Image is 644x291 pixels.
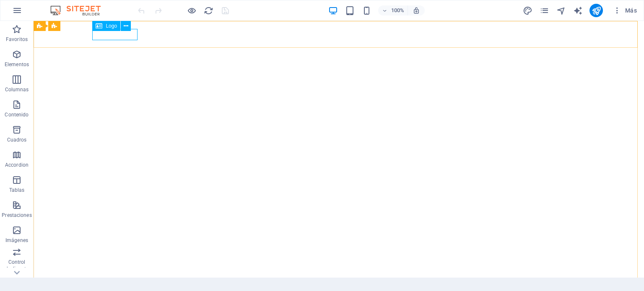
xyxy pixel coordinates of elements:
button: reload [203,5,213,15]
span: Más [613,6,637,15]
button: Más [610,4,640,17]
p: Cuadros [7,136,27,143]
i: Páginas (Ctrl+Alt+S) [540,6,549,15]
p: Prestaciones [2,212,31,219]
button: navigator [556,5,566,15]
h6: 100% [391,5,404,15]
button: design [522,5,532,15]
i: Navegador [556,6,566,15]
button: text_generator [573,5,583,15]
i: Volver a cargar página [204,6,213,15]
i: Diseño (Ctrl+Alt+Y) [523,6,532,15]
button: Haz clic para salir del modo de previsualización y seguir editando [187,5,197,15]
p: Elementos [5,61,29,68]
p: Tablas [9,187,25,193]
i: Al redimensionar, ajustar el nivel de zoom automáticamente para ajustarse al dispositivo elegido. [413,7,420,14]
p: Accordion [5,162,29,168]
button: publish [589,4,603,17]
p: Contenido [5,111,29,118]
button: 100% [378,5,408,15]
img: Editor Logo [48,5,111,15]
p: Favoritos [6,36,28,43]
button: pages [539,5,549,15]
i: Publicar [592,6,601,15]
i: AI Writer [573,6,583,15]
p: Imágenes [5,237,28,244]
span: Logo [106,23,117,28]
p: Columnas [5,86,29,93]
